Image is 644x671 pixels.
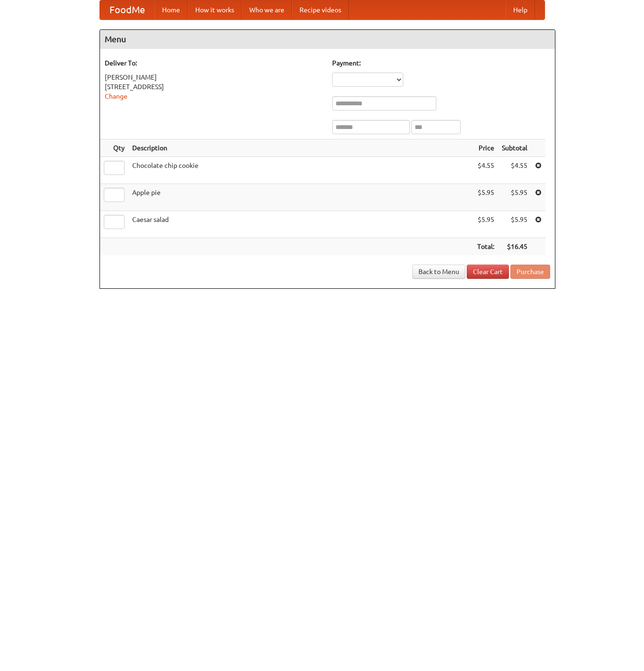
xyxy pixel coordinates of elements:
[467,265,509,279] a: Clear Cart
[473,157,498,184] td: $4.55
[100,139,128,157] th: Qty
[498,238,531,256] th: $16.45
[128,211,473,238] td: Caesar salad
[506,0,535,19] a: Help
[292,0,349,19] a: Recipe videos
[100,30,555,49] h4: Menu
[498,139,531,157] th: Subtotal
[105,82,323,92] div: [STREET_ADDRESS]
[100,0,154,19] a: FoodMe
[128,184,473,211] td: Apple pie
[128,157,473,184] td: Chocolate chip cookie
[128,139,473,157] th: Description
[473,238,498,256] th: Total:
[498,211,531,238] td: $5.95
[332,58,550,68] h5: Payment:
[188,0,242,19] a: How it works
[498,184,531,211] td: $5.95
[105,73,323,82] div: [PERSON_NAME]
[510,265,550,279] button: Purchase
[105,58,323,68] h5: Deliver To:
[473,211,498,238] td: $5.95
[412,265,465,279] a: Back to Menu
[473,139,498,157] th: Price
[498,157,531,184] td: $4.55
[154,0,188,19] a: Home
[105,92,127,100] a: Change
[473,184,498,211] td: $5.95
[242,0,292,19] a: Who we are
